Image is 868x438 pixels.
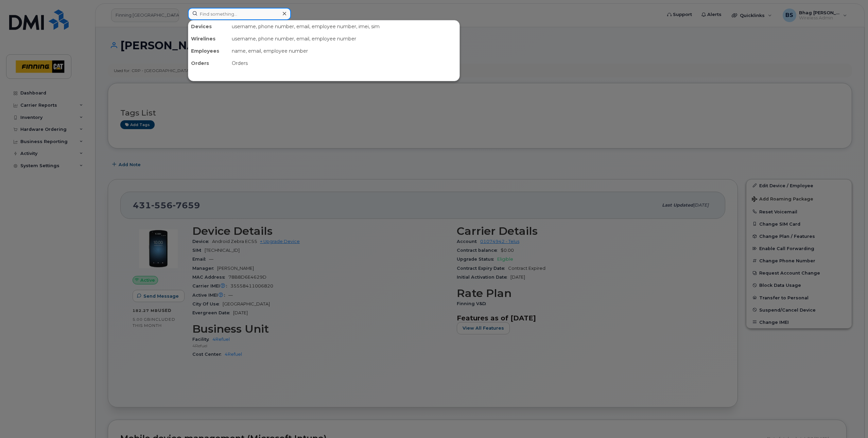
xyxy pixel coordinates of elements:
[229,20,459,33] div: username, phone number, email, employee number, imei, sim
[229,57,459,69] div: Orders
[229,45,459,57] div: name, email, employee number
[188,20,229,33] div: Devices
[188,57,229,69] div: Orders
[188,33,229,45] div: Wirelines
[229,33,459,45] div: username, phone number, email, employee number
[188,45,229,57] div: Employees
[838,408,863,433] iframe: Messenger Launcher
